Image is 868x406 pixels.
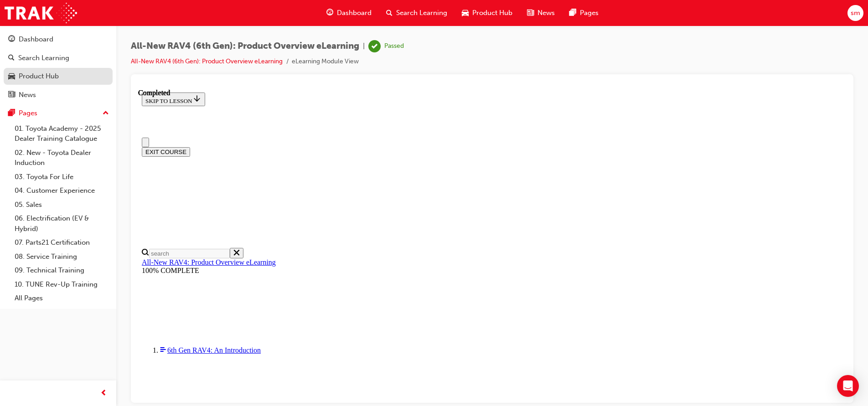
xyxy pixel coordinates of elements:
span: news-icon [8,91,15,99]
div: Search Learning [18,53,69,63]
button: Pages [4,105,113,122]
div: Passed [384,42,404,51]
span: Search Learning [396,8,447,18]
a: guage-iconDashboard [319,4,379,22]
span: | [363,41,365,51]
a: Search Learning [4,50,113,67]
span: search-icon [8,54,15,62]
a: 06. Electrification (EV & Hybrid) [11,211,113,236]
a: All-New RAV4: Product Overview eLearning [4,170,138,177]
span: pages-icon [8,109,15,118]
span: guage-icon [326,7,333,19]
span: SKIP TO LESSON [7,9,63,15]
span: pages-icon [569,7,576,19]
input: Search [11,160,92,170]
a: 04. Customer Experience [11,184,113,198]
a: 03. Toyota For Life [11,170,113,184]
div: Dashboard [19,34,53,45]
a: car-iconProduct Hub [455,4,520,22]
span: Dashboard [337,8,372,18]
span: guage-icon [8,36,15,44]
a: 07. Parts21 Certification [11,236,113,250]
a: 09. Technical Training [11,263,113,278]
a: 05. Sales [11,198,113,212]
a: All Pages [11,291,113,305]
button: sm [847,5,863,21]
img: Trak [5,3,77,23]
li: eLearning Module View [292,57,359,67]
div: News [19,90,36,100]
button: EXIT COURSE [4,58,52,68]
button: DashboardSearch LearningProduct HubNews [4,29,113,105]
span: search-icon [386,7,393,19]
span: prev-icon [100,388,107,399]
button: Close search menu [92,159,105,170]
span: car-icon [462,7,469,19]
a: news-iconNews [520,4,562,22]
a: 10. TUNE Rev-Up Training [11,278,113,292]
span: news-icon [527,7,534,19]
a: News [4,87,113,103]
a: 08. Service Training [11,250,113,264]
div: 100% COMPLETE [4,178,704,186]
a: 02. New - Toyota Dealer Induction [11,146,113,170]
span: News [537,8,555,18]
div: Product Hub [19,71,59,82]
div: Open Intercom Messenger [837,375,859,397]
a: Dashboard [4,31,113,48]
a: Product Hub [4,68,113,85]
span: All-New RAV4 (6th Gen): Product Overview eLearning [131,41,359,51]
a: search-iconSearch Learning [379,4,455,22]
button: Close navigation menu [4,49,11,58]
span: up-icon [103,108,109,119]
span: Product Hub [472,8,512,18]
span: car-icon [8,72,15,81]
button: SKIP TO LESSON [4,4,67,17]
a: 01. Toyota Academy - 2025 Dealer Training Catalogue [11,122,113,146]
div: Pages [19,108,37,118]
span: Pages [580,8,599,18]
a: pages-iconPages [562,4,606,22]
a: All-New RAV4 (6th Gen): Product Overview eLearning [131,57,283,65]
span: learningRecordVerb_PASS-icon [368,40,381,52]
span: sm [851,8,860,18]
